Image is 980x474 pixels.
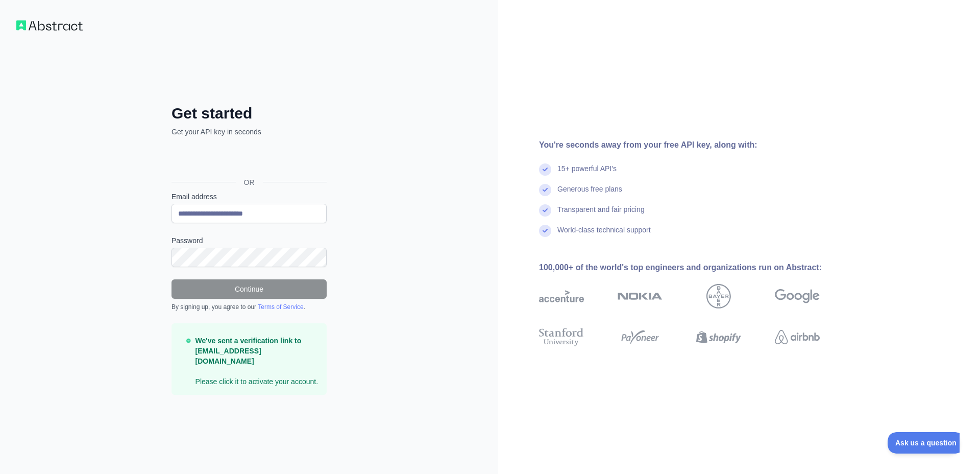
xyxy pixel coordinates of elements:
[618,284,663,309] img: nokia
[171,303,327,311] div: By signing up, you agree to our .
[696,326,741,348] img: shopify
[539,262,852,274] div: 100,000+ of the world's top engineers and organizations run on Abstract:
[16,20,83,31] img: Workflow
[539,184,551,196] img: check mark
[171,192,327,202] label: Email address
[539,326,584,348] img: stanford university
[171,279,327,299] button: Continue
[775,284,820,309] img: google
[775,326,820,348] img: airbnb
[539,284,584,309] img: accenture
[557,163,617,184] div: 15+ powerful API's
[888,432,960,454] iframe: Toggle Customer Support
[171,104,327,123] h2: Get started
[557,204,645,225] div: Transparent and fair pricing
[539,163,551,176] img: check mark
[171,148,325,171] div: כניסה באמצעות חשבון Google. פתיחה בכרטיסייה חדשה
[258,303,303,311] a: Terms of Service
[706,284,731,309] img: bayer
[236,177,263,187] span: OR
[557,184,622,204] div: Generous free plans
[539,139,852,151] div: You're seconds away from your free API key, along with:
[618,326,663,348] img: payoneer
[195,336,318,387] p: Please click it to activate your account.
[195,337,302,365] strong: We've sent a verification link to [EMAIL_ADDRESS][DOMAIN_NAME]
[166,148,330,171] iframe: כפתור לכניסה באמצעות חשבון Google
[171,235,327,246] label: Password
[539,225,551,237] img: check mark
[539,204,551,217] img: check mark
[557,225,651,245] div: World-class technical support
[171,127,327,137] p: Get your API key in seconds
